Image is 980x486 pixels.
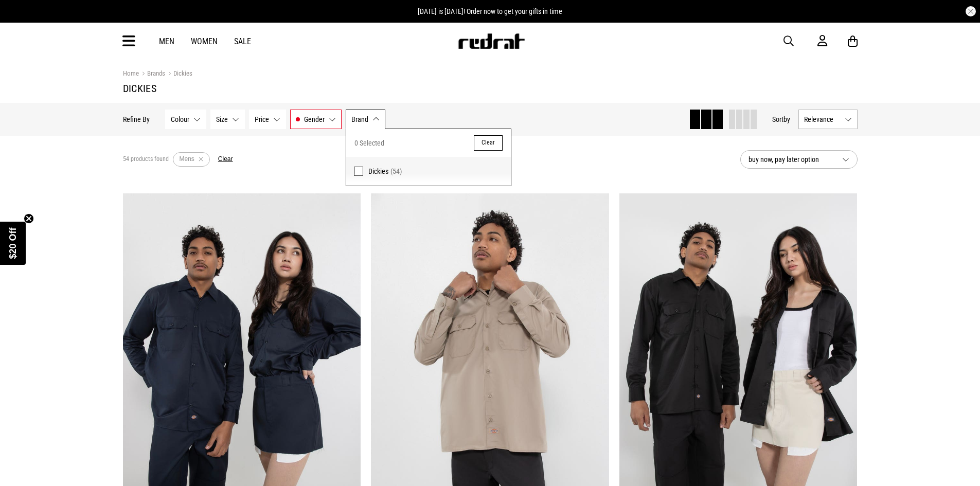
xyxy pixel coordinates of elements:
[180,155,194,163] span: Mens
[368,167,388,175] span: Dickies
[123,155,169,164] span: 54 products found
[216,115,228,123] span: Size
[354,137,384,149] span: 0 Selected
[194,152,207,167] button: Remove filter
[749,153,834,166] span: buy now, pay later option
[418,7,562,15] span: [DATE] is [DATE]! Order now to get your gifts in time
[772,113,790,125] button: Sortby
[740,150,858,169] button: buy now, pay later option
[210,110,245,129] button: Size
[346,110,385,129] button: Brand
[218,155,233,164] button: Clear
[290,110,342,129] button: Gender
[474,135,503,151] button: Clear
[159,37,174,46] a: Men
[234,37,251,46] a: Sale
[123,82,858,95] h1: Dickies
[351,115,368,123] span: Brand
[804,115,841,123] span: Relevance
[8,4,39,35] button: Open LiveChat chat widget
[249,110,286,129] button: Price
[24,213,34,224] button: Close teaser
[783,115,790,123] span: by
[457,33,525,49] img: Redrat logo
[171,115,189,123] span: Colour
[123,115,150,123] p: Refine By
[165,69,192,79] a: Dickies
[346,129,511,186] div: Brand
[255,115,269,123] span: Price
[123,69,139,77] a: Home
[8,227,18,259] span: $20 Off
[390,167,402,175] span: (54)
[191,37,218,46] a: Women
[139,69,165,79] a: Brands
[165,110,206,129] button: Colour
[798,110,858,129] button: Relevance
[304,115,325,123] span: Gender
